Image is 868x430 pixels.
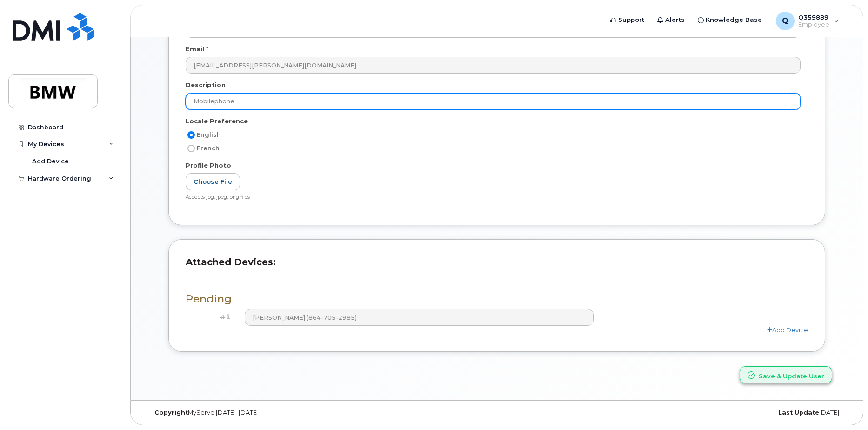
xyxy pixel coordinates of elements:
[147,409,381,417] div: MyServe [DATE]–[DATE]
[186,81,226,89] label: Description
[186,161,231,170] label: Profile Photo
[651,11,691,29] a: Alerts
[186,293,808,305] h3: Pending
[613,409,846,417] div: [DATE]
[740,366,832,383] button: Save & Update User
[782,15,788,27] span: Q
[604,11,651,29] a: Support
[186,194,801,201] div: Accepts jpg, jpeg, png files
[778,409,819,416] strong: Last Update
[187,131,195,139] input: English
[197,145,220,152] span: French
[828,390,861,423] iframe: Messenger Launcher
[706,15,762,25] span: Knowledge Base
[197,131,221,138] span: English
[186,173,240,190] label: Choose File
[618,15,644,25] span: Support
[186,117,248,126] label: Locale Preference
[154,409,188,416] strong: Copyright
[186,45,208,54] label: Email *
[665,15,685,25] span: Alerts
[691,11,768,29] a: Knowledge Base
[767,326,808,334] a: Add Device
[798,13,829,21] span: Q359889
[769,12,846,30] div: Q359889
[193,313,231,321] h4: #1
[187,145,195,152] input: French
[186,256,808,276] h3: Attached Devices:
[798,21,829,28] span: Employee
